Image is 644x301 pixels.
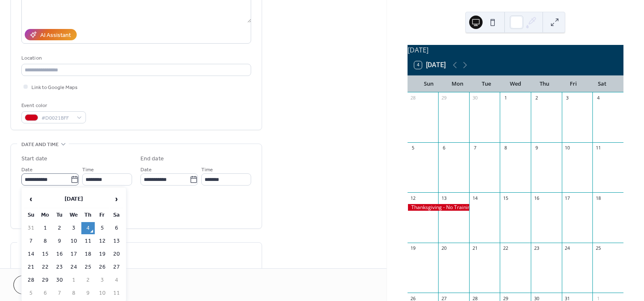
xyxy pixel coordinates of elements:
td: 8 [67,287,80,299]
div: Mon [443,76,472,92]
th: Tu [53,209,66,221]
div: Sun [414,76,443,92]
div: Thanksgiving - No Training [408,204,469,211]
div: Fri [559,76,588,92]
td: 6 [110,222,123,234]
td: 2 [53,222,66,234]
td: 19 [96,248,109,260]
div: 14 [472,195,478,201]
div: 8 [502,145,509,151]
span: Link to Google Maps [31,83,78,92]
th: We [67,209,80,221]
td: 17 [67,248,80,260]
td: 11 [110,287,123,299]
td: 20 [110,248,123,260]
td: 28 [24,274,38,286]
td: 7 [24,235,38,247]
div: Tue [472,76,501,92]
td: 23 [53,261,66,273]
div: 21 [472,245,478,251]
td: 12 [96,235,109,247]
td: 1 [39,222,52,234]
span: ‹ [25,191,37,207]
td: 24 [67,261,80,273]
div: 25 [595,245,601,251]
th: Su [24,209,38,221]
button: 4[DATE] [411,59,449,71]
div: 29 [441,95,447,101]
span: › [110,191,123,207]
div: Start date [21,154,47,163]
td: 4 [110,274,123,286]
th: Th [81,209,95,221]
th: Sa [110,209,123,221]
div: 12 [410,195,416,201]
div: 13 [441,195,447,201]
div: 11 [595,145,601,151]
td: 1 [67,274,80,286]
div: 3 [564,95,571,101]
td: 22 [39,261,52,273]
td: 11 [81,235,95,247]
span: Date [140,165,152,174]
div: Event color [21,101,84,110]
div: 17 [564,195,571,201]
span: Time [82,165,94,174]
div: 6 [441,145,447,151]
div: Sat [588,76,617,92]
td: 2 [81,274,95,286]
div: 2 [533,95,540,101]
div: 16 [533,195,540,201]
div: 9 [533,145,540,151]
td: 27 [110,261,123,273]
div: [DATE] [408,45,623,55]
td: 31 [24,222,38,234]
div: 20 [441,245,447,251]
div: AI Assistant [40,31,71,40]
td: 9 [53,235,66,247]
div: 7 [472,145,478,151]
td: 10 [67,235,80,247]
div: 28 [410,95,416,101]
td: 29 [39,274,52,286]
div: 23 [533,245,540,251]
td: 8 [39,235,52,247]
div: 1 [502,95,509,101]
td: 4 [81,222,95,234]
td: 14 [24,248,38,260]
div: Location [21,54,249,63]
div: 5 [410,145,416,151]
div: 24 [564,245,571,251]
td: 21 [24,261,38,273]
span: #D0021BFF [42,114,73,123]
th: Mo [39,209,52,221]
button: Cancel [13,275,65,294]
td: 5 [24,287,38,299]
td: 18 [81,248,95,260]
td: 30 [53,274,66,286]
div: End date [140,154,164,163]
div: Wed [501,76,530,92]
span: Date and time [21,140,59,149]
td: 3 [96,274,109,286]
td: 3 [67,222,80,234]
button: AI Assistant [25,29,77,40]
td: 16 [53,248,66,260]
div: Thu [530,76,559,92]
td: 5 [96,222,109,234]
td: 7 [53,287,66,299]
div: 15 [502,195,509,201]
span: Date [21,165,33,174]
span: Time [201,165,213,174]
td: 25 [81,261,95,273]
div: 19 [410,245,416,251]
div: 22 [502,245,509,251]
div: 30 [472,95,478,101]
th: [DATE] [39,190,109,208]
td: 6 [39,287,52,299]
td: 26 [96,261,109,273]
th: Fr [96,209,109,221]
td: 10 [96,287,109,299]
td: 15 [39,248,52,260]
